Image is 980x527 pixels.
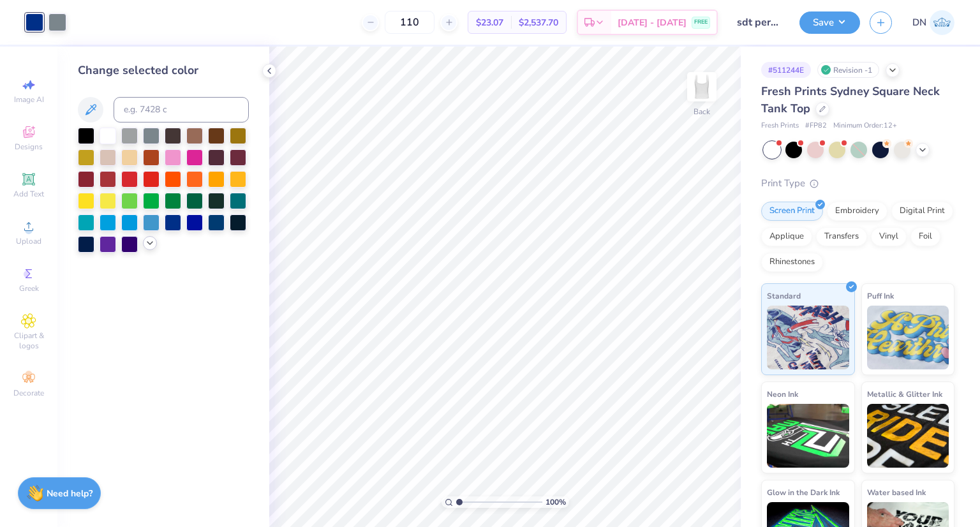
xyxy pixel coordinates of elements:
button: Save [799,11,860,34]
span: Neon Ink [767,387,798,401]
span: Greek [19,283,39,293]
div: Back [694,106,710,117]
div: Applique [761,227,812,246]
span: FREE [694,18,708,27]
img: Back [689,74,715,100]
span: DN [912,15,926,30]
span: $2,537.70 [519,16,558,29]
a: DN [912,10,954,35]
img: Danielle Newport [930,10,954,35]
span: 100 % [546,496,566,508]
span: Minimum Order: 12 + [833,121,897,131]
span: Upload [16,236,41,246]
span: Designs [15,142,43,152]
span: Clipart & logos [6,330,51,351]
div: Vinyl [871,227,907,246]
span: Image AI [14,94,44,105]
span: Add Text [13,189,44,199]
div: Digital Print [891,202,953,221]
div: Embroidery [827,202,887,221]
span: [DATE] - [DATE] [618,16,687,29]
span: Glow in the Dark Ink [767,486,840,499]
div: Transfers [816,227,867,246]
span: Fresh Prints [761,121,799,131]
input: Untitled Design [727,10,790,35]
div: # 511244E [761,62,811,78]
img: Neon Ink [767,404,849,468]
span: Fresh Prints Sydney Square Neck Tank Top [761,84,940,116]
span: # FP82 [805,121,827,131]
input: e.g. 7428 c [114,97,249,122]
img: Metallic & Glitter Ink [867,404,949,468]
span: Puff Ink [867,289,894,302]
div: Revision -1 [817,62,879,78]
div: Foil [910,227,940,246]
img: Puff Ink [867,306,949,369]
div: Change selected color [78,62,249,79]
img: Standard [767,306,849,369]
span: Decorate [13,388,44,398]
span: Metallic & Glitter Ink [867,387,942,401]
div: Rhinestones [761,253,823,272]
span: Water based Ink [867,486,926,499]
span: $23.07 [476,16,503,29]
input: – – [385,11,434,34]
div: Screen Print [761,202,823,221]
strong: Need help? [47,487,93,500]
span: Standard [767,289,801,302]
div: Print Type [761,176,954,191]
